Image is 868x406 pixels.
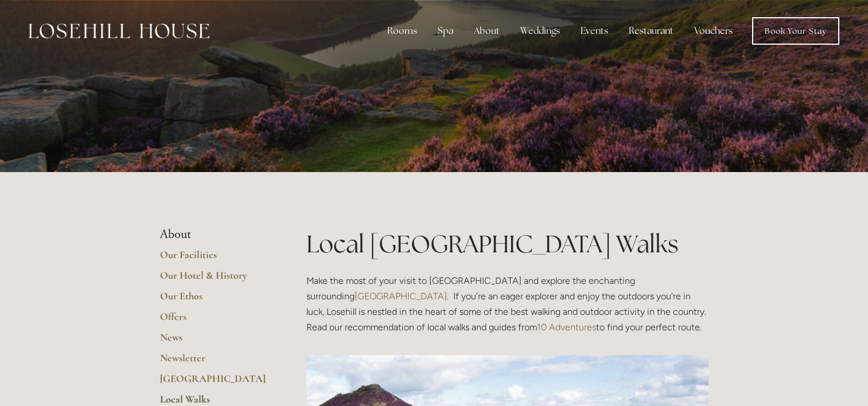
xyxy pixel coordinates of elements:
a: Our Facilities [160,248,270,269]
div: Restaurant [620,19,683,42]
a: News [160,331,270,352]
a: [GEOGRAPHIC_DATA] [355,291,447,302]
div: About [465,19,509,42]
a: Offers [160,310,270,331]
a: Vouchers [685,19,742,42]
a: Our Ethos [160,290,270,310]
p: Make the most of your visit to [GEOGRAPHIC_DATA] and explore the enchanting surrounding . If you’... [306,273,709,335]
a: [GEOGRAPHIC_DATA] [160,372,270,393]
li: About [160,227,270,242]
div: Events [571,19,617,42]
img: Losehill House [29,24,209,38]
div: Weddings [511,19,569,42]
div: Spa [429,19,462,42]
a: 10 Adventures [537,322,596,333]
a: Our Hotel & History [160,269,270,290]
a: Newsletter [160,352,270,372]
a: Book Your Stay [752,17,839,45]
h1: Local [GEOGRAPHIC_DATA] Walks [306,227,709,261]
div: Rooms [378,19,426,42]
